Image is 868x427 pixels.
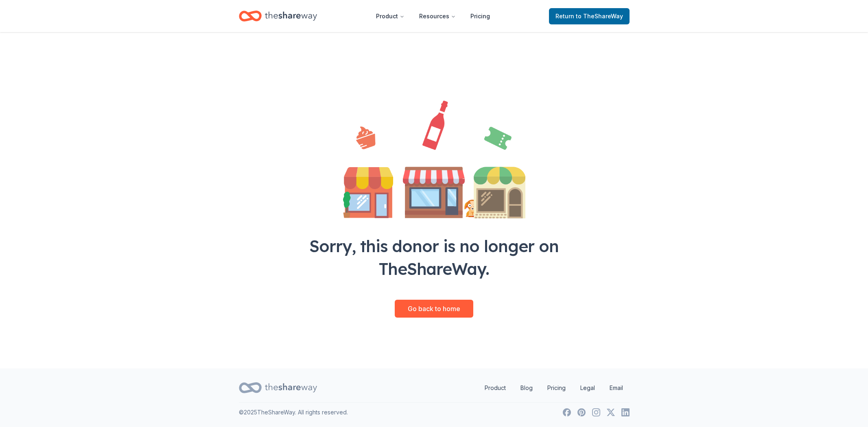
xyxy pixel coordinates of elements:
[413,8,462,24] button: Resources
[239,407,348,417] p: © 2025 TheShareWay. All rights reserved.
[370,8,411,24] button: Product
[370,7,496,26] nav: Main
[478,380,512,396] a: Product
[541,380,572,396] a: Pricing
[478,380,630,396] nav: quick links
[574,380,601,396] a: Legal
[395,300,473,318] a: Go back to home
[291,235,577,280] div: Sorry, this donor is no longer on TheShareWay.
[239,7,317,26] a: Home
[555,11,623,21] span: Return
[576,13,623,20] span: to TheShareWay
[603,380,630,396] a: Email
[514,380,539,396] a: Blog
[549,8,630,24] a: Returnto TheShareWay
[464,8,496,24] a: Pricing
[343,100,525,218] img: Illustration for landing page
